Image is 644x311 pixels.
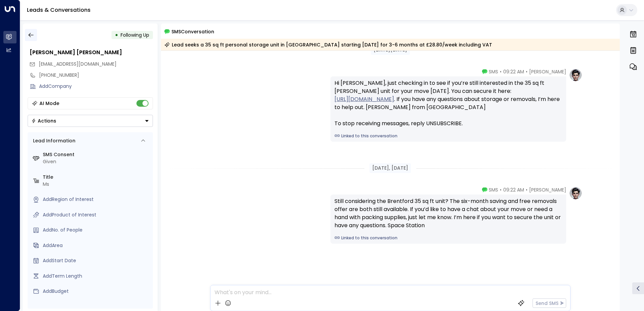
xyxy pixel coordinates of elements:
a: Leads & Conversations [27,6,91,14]
div: Lead Information [31,137,75,144]
a: Linked to this conversation [334,133,562,139]
div: Lead seeks a 35 sq ft personal storage unit in [GEOGRAPHIC_DATA] starting [DATE] for 3-6 months a... [164,41,492,48]
div: AddBudget [43,288,150,295]
div: • [115,29,118,41]
label: Source [43,303,150,310]
label: Title [43,174,150,181]
div: [DATE], [DATE] [369,163,411,173]
span: • [500,186,502,193]
div: AI Mode [39,100,59,107]
div: Ms [43,181,150,188]
a: Linked to this conversation [334,235,562,241]
span: SMS [489,186,498,193]
div: [PHONE_NUMBER] [39,72,153,79]
img: profile-logo.png [569,68,582,82]
span: • [500,68,502,75]
div: AddArea [43,242,150,249]
span: Following Up [121,32,149,38]
button: Actions [28,115,153,127]
span: SMS [489,68,498,75]
span: [PERSON_NAME] [529,186,566,193]
span: • [526,68,527,75]
div: [PERSON_NAME] [PERSON_NAME] [30,48,153,57]
span: 09:22 AM [503,186,524,193]
span: michellejode409@gmail.com [39,61,117,68]
div: AddStart Date [43,257,150,264]
span: 09:22 AM [503,68,524,75]
label: SMS Consent [43,151,150,158]
div: AddRegion of Interest [43,196,150,203]
div: Actions [31,118,56,124]
div: AddNo. of People [43,227,150,234]
div: AddCompany [39,83,153,90]
div: Button group with a nested menu [28,115,153,127]
span: • [526,186,527,193]
span: [EMAIL_ADDRESS][DOMAIN_NAME] [39,61,117,67]
a: [URL][DOMAIN_NAME] [334,95,394,103]
div: Hi [PERSON_NAME], just checking in to see if you’re still interested in the 35 sq ft [PERSON_NAME... [334,79,562,128]
div: AddProduct of Interest [43,211,150,218]
span: SMS Conversation [171,28,214,35]
div: Given [43,158,150,165]
div: AddTerm Length [43,273,150,280]
span: [PERSON_NAME] [529,68,566,75]
img: profile-logo.png [569,186,582,200]
div: Still considering the Brentford 35 sq ft unit? The six-month saving and free removals offer are b... [334,197,562,230]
